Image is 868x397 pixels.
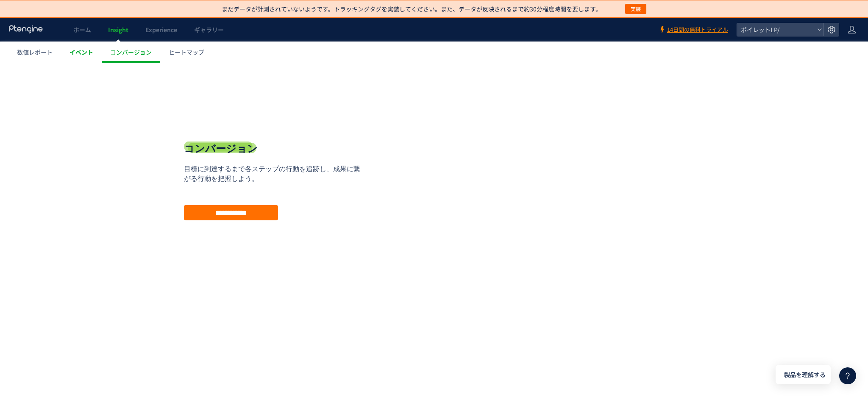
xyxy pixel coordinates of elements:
span: ホーム [73,25,91,34]
span: ギャラリー [194,25,224,34]
span: Insight [108,25,128,34]
a: 14日間の無料トライアル [659,26,728,34]
span: イベント [70,48,93,56]
span: 製品を理解する [784,370,826,379]
span: 実装 [631,4,641,14]
p: 目標に到達するまで各ステップの行動を追跡し、成果に繋がる行動を把握しよう。 [184,102,366,121]
p: まだデータが計測されていないようです。トラッキングタグを実装してください。また、データが反映されるまで約30分程度時間を要します。 [222,5,601,13]
h1: コンバージョン [184,79,258,93]
span: ヒートマップ [169,48,204,56]
span: 数値レポート [17,48,53,56]
span: 14日間の無料トライアル [667,26,728,34]
span: コンバージョン [110,48,152,56]
button: 実装 [625,4,646,14]
span: Experience [145,25,177,34]
span: ポイレットLP/ [738,23,814,36]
